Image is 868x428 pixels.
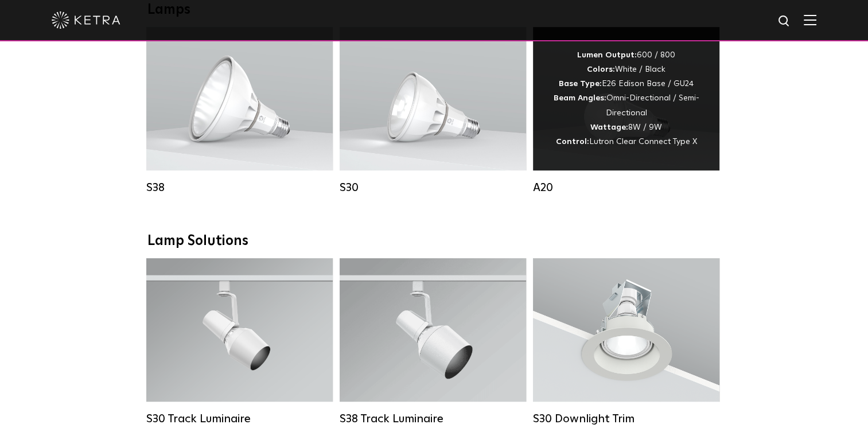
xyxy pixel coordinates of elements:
div: S30 Downlight Trim [533,412,719,426]
strong: Control: [556,138,589,146]
img: Hamburger%20Nav.svg [804,14,816,25]
strong: Base Type: [559,80,602,88]
a: S30 Track Luminaire Lumen Output:1100Colors:White / BlackBeam Angles:15° / 25° / 40° / 60° / 90°W... [146,258,333,426]
a: A20 Lumen Output:600 / 800Colors:White / BlackBase Type:E26 Edison Base / GU24Beam Angles:Omni-Di... [533,27,719,194]
strong: Wattage: [590,123,628,131]
div: A20 [533,181,719,194]
span: Lutron Clear Connect Type X [589,138,697,146]
div: S38 Track Luminaire [340,412,526,426]
a: S30 Lumen Output:1100Colors:White / BlackBase Type:E26 Edison Base / GU24Beam Angles:15° / 25° / ... [340,27,526,194]
a: S38 Lumen Output:1100Colors:White / BlackBase Type:E26 Edison Base / GU24Beam Angles:10° / 25° / ... [146,27,333,194]
img: ketra-logo-2019-white [52,11,120,29]
strong: Lumen Output: [577,51,637,59]
div: S38 [146,181,333,194]
img: search icon [777,14,792,29]
div: Lamp Solutions [147,233,721,250]
div: 600 / 800 White / Black E26 Edison Base / GU24 Omni-Directional / Semi-Directional 8W / 9W [550,48,702,149]
div: S30 Track Luminaire [146,412,333,426]
div: S30 [340,181,526,194]
a: S30 Downlight Trim S30 Downlight Trim [533,258,719,426]
strong: Beam Angles: [554,94,606,102]
a: S38 Track Luminaire Lumen Output:1100Colors:White / BlackBeam Angles:10° / 25° / 40° / 60°Wattage... [340,258,526,426]
strong: Colors: [587,65,615,73]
